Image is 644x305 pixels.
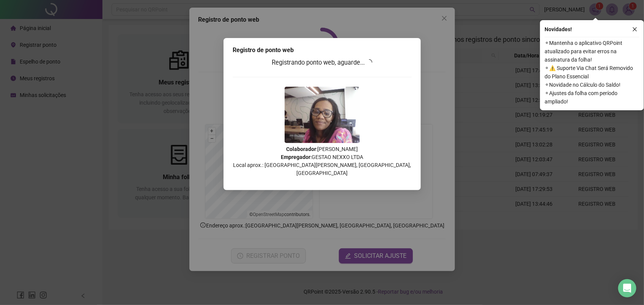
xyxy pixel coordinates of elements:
div: Registro de ponto web [233,46,412,55]
strong: Empregador [281,154,310,160]
span: ⚬ Ajustes da folha com período ampliado! [545,89,639,106]
div: Open Intercom Messenger [618,279,636,297]
span: ⚬ ⚠️ Suporte Via Chat Será Removido do Plano Essencial [545,64,639,81]
strong: Colaborador [286,146,316,152]
img: 2Q== [285,87,360,143]
p: : [PERSON_NAME] : GESTAO NEXXO LTDA Local aprox.: [GEOGRAPHIC_DATA][PERSON_NAME], [GEOGRAPHIC_DAT... [233,145,412,177]
span: Novidades ! [545,25,572,33]
span: ⚬ Mantenha o aplicativo QRPoint atualizado para evitar erros na assinatura da folha! [545,39,639,64]
span: loading [366,59,372,65]
h3: Registrando ponto web, aguarde... [233,58,412,68]
span: ⚬ Novidade no Cálculo do Saldo! [545,81,639,89]
span: close [632,27,638,32]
